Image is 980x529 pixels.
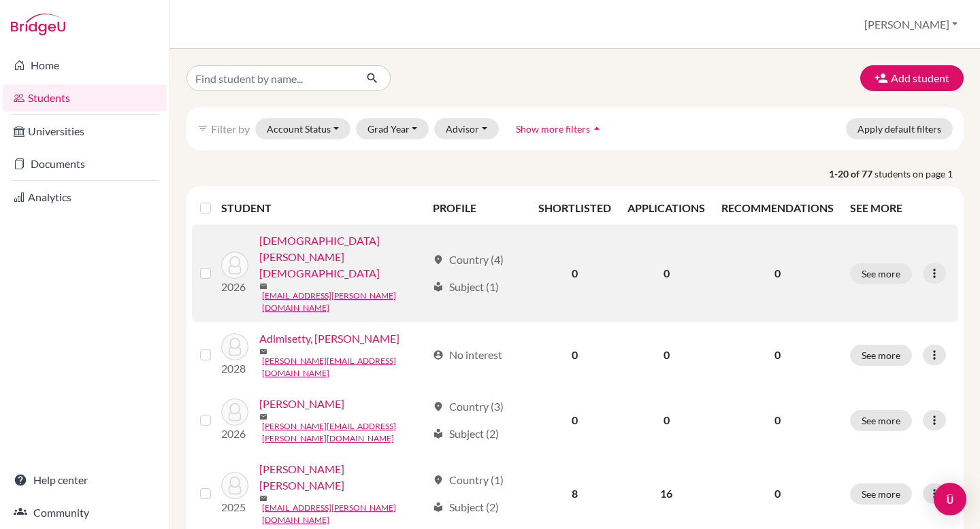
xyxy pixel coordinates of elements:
[197,123,208,134] i: filter_list
[721,485,834,502] p: 0
[259,330,399,347] a: Adimisetty, [PERSON_NAME]
[433,254,444,265] span: location_on
[259,347,267,356] span: mail
[433,349,444,360] span: account_circle
[433,426,499,442] div: Subject (2)
[433,398,504,415] div: Country (3)
[3,150,167,177] a: Documents
[721,265,834,281] p: 0
[850,483,912,505] button: See more
[3,184,167,211] a: Analytics
[846,118,953,139] button: Apply default filters
[433,252,504,268] div: Country (4)
[850,345,912,366] button: See more
[221,398,248,426] img: Agarwalla, Suchita
[259,413,267,421] span: mail
[259,461,427,494] a: [PERSON_NAME] [PERSON_NAME]
[433,499,499,515] div: Subject (2)
[259,282,267,290] span: mail
[221,360,248,377] p: 2028
[262,502,427,526] a: [EMAIL_ADDRESS][PERSON_NAME][DOMAIN_NAME]
[434,118,499,139] button: Advisor
[433,347,502,363] div: No interest
[221,472,248,499] img: Anumalisetty, Jai Rishik
[516,123,590,135] span: Show more filters
[433,279,499,295] div: Subject (1)
[3,84,167,112] a: Students
[850,263,912,284] button: See more
[530,388,619,453] td: 0
[259,494,267,502] span: mail
[829,167,875,181] strong: 1-20 of 77
[530,322,619,388] td: 0
[619,322,713,388] td: 0
[3,118,167,145] a: Universities
[850,410,912,431] button: See more
[433,401,444,412] span: location_on
[530,192,619,224] th: SHORTLISTED
[186,65,355,91] input: Find student by name...
[262,355,427,379] a: [PERSON_NAME][EMAIL_ADDRESS][DOMAIN_NAME]
[619,192,713,224] th: APPLICATIONS
[221,252,248,279] img: Abraham , Isaiah
[619,388,713,453] td: 0
[433,428,444,439] span: local_library
[3,52,167,79] a: Home
[619,224,713,322] td: 0
[433,281,444,292] span: local_library
[433,475,444,485] span: location_on
[504,118,615,139] button: Show more filtersarrow_drop_up
[221,192,425,224] th: STUDENT
[721,412,834,428] p: 0
[211,122,250,135] span: Filter by
[221,333,248,360] img: Adimisetty, Hrithika
[3,499,167,526] a: Community
[259,233,427,281] a: [DEMOGRAPHIC_DATA][PERSON_NAME][DEMOGRAPHIC_DATA]
[530,224,619,322] td: 0
[934,483,966,515] div: Open Intercom Messenger
[221,499,248,515] p: 2025
[713,192,842,224] th: RECOMMENDATIONS
[858,12,964,37] button: [PERSON_NAME]
[433,472,504,488] div: Country (1)
[590,122,604,135] i: arrow_drop_up
[3,466,167,494] a: Help center
[255,118,350,139] button: Account Status
[262,290,427,314] a: [EMAIL_ADDRESS][PERSON_NAME][DOMAIN_NAME]
[433,502,444,513] span: local_library
[860,65,964,91] button: Add student
[875,167,964,181] span: students on page 1
[356,118,429,139] button: Grad Year
[11,14,65,35] img: Bridge-U
[259,396,344,412] a: [PERSON_NAME]
[262,420,427,445] a: [PERSON_NAME][EMAIL_ADDRESS][PERSON_NAME][DOMAIN_NAME]
[221,279,248,295] p: 2026
[721,347,834,363] p: 0
[842,192,958,224] th: SEE MORE
[221,426,248,442] p: 2026
[425,192,531,224] th: PROFILE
